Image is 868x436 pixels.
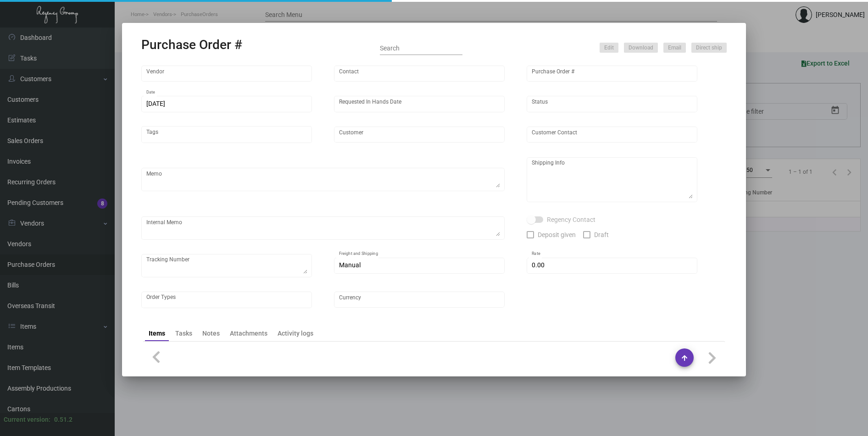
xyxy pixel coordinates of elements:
span: Deposit given [538,229,576,240]
span: Direct ship [696,44,722,52]
div: Tasks [175,329,192,338]
button: Email [663,43,686,53]
button: Direct ship [691,43,727,53]
div: Notes [202,329,220,338]
button: Edit [600,43,618,53]
h2: Purchase Order # [141,37,242,53]
span: Regency Contact [547,214,595,225]
span: Edit [604,44,614,52]
span: Download [629,44,653,52]
button: Download [624,43,658,53]
span: Manual [339,261,361,269]
span: Email [668,44,681,52]
div: Activity logs [278,329,313,338]
span: Draft [594,229,609,240]
div: 0.51.2 [54,415,72,425]
div: Attachments [230,329,267,338]
div: Items [149,329,165,338]
div: Current version: [4,415,50,425]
